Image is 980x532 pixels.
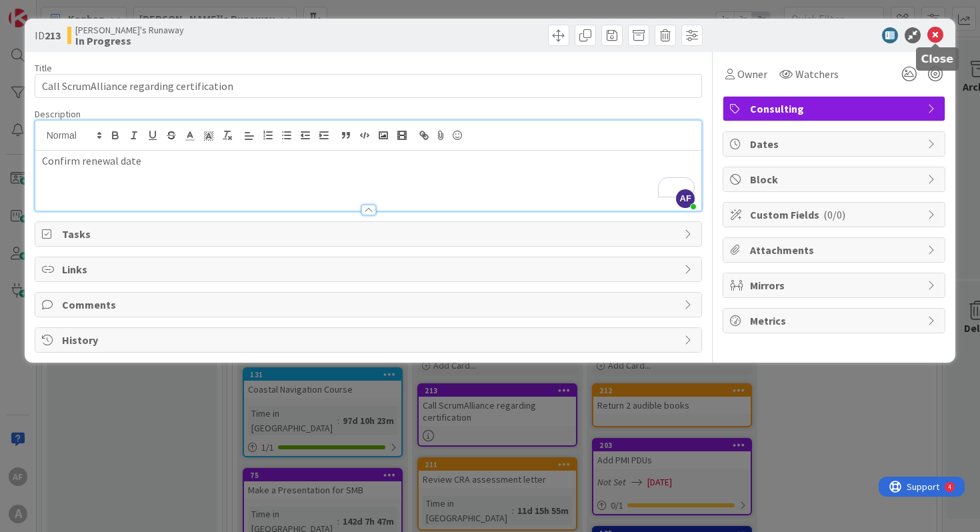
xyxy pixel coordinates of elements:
label: Title [35,62,52,74]
b: 213 [45,29,61,42]
span: Owner [737,66,767,82]
span: ( 0/0 ) [823,208,845,221]
span: Links [62,261,678,277]
span: Dates [750,136,921,152]
span: Block [750,171,921,187]
input: type card name here... [35,74,703,98]
span: Comments [62,297,678,313]
span: Metrics [750,313,921,329]
span: Support [28,2,61,18]
span: Attachments [750,242,921,258]
span: Watchers [795,66,839,82]
span: Description [35,108,81,120]
p: Confirm renewal date [42,153,695,169]
span: AF [676,189,695,208]
span: Custom Fields [750,207,921,223]
span: Mirrors [750,277,921,293]
span: ID [35,27,61,43]
span: [PERSON_NAME]'s Runaway [75,25,184,35]
div: 4 [69,5,73,16]
b: In Progress [75,35,184,46]
span: Consulting [750,101,921,117]
h5: Close [921,53,954,65]
span: History [62,332,678,348]
div: To enrich screen reader interactions, please activate Accessibility in Grammarly extension settings [35,151,702,211]
span: Tasks [62,226,678,242]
